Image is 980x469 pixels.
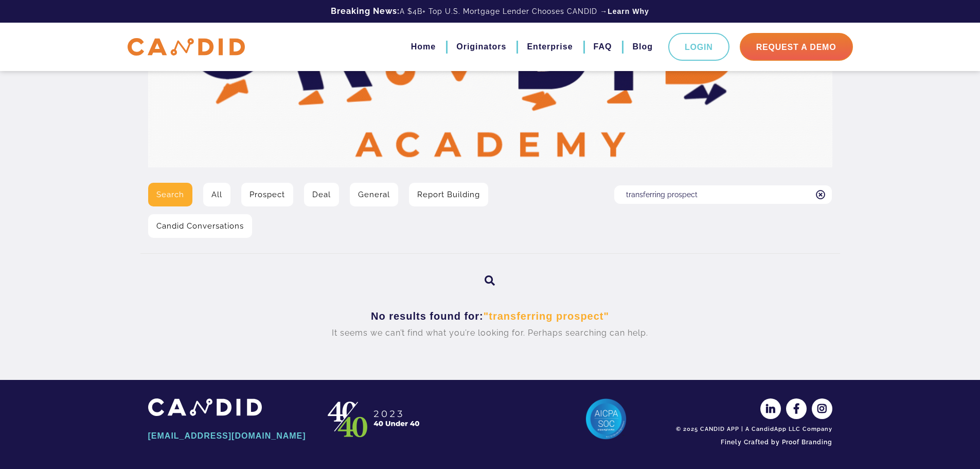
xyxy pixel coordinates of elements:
[608,6,649,16] a: Learn Why
[148,398,262,415] img: CANDID APP
[304,183,339,206] a: Deal
[456,38,506,56] a: Originators
[668,33,729,61] a: Login
[203,183,230,206] a: All
[148,214,252,238] a: Candid Conversations
[484,310,609,322] span: "transferring prospect"
[411,38,436,56] a: Home
[156,324,825,342] p: It seems we can’t find what you’re looking for. Perhaps searching can help.
[585,398,627,440] img: AICPA SOC 2
[323,398,426,440] img: CANDID APP
[673,433,832,451] a: Finely Crafted by Proof Branding
[350,183,398,206] a: General
[128,38,245,56] img: CANDID APP
[148,427,308,445] a: [EMAIL_ADDRESS][DOMAIN_NAME]
[527,38,573,56] a: Enterprise
[409,183,488,206] a: Report Building
[331,6,400,16] b: Breaking News:
[632,38,653,56] a: Blog
[156,310,825,323] h3: No results found for:
[241,183,293,206] a: Prospect
[673,425,832,433] div: © 2025 CANDID APP | A CandidApp LLC Company
[740,33,853,61] a: Request A Demo
[594,38,612,56] a: FAQ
